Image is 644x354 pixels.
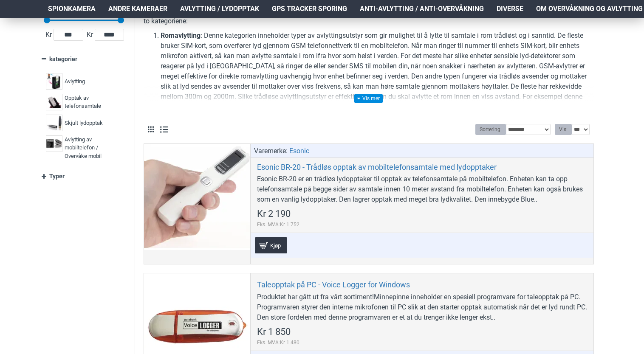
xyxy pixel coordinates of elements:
[46,115,62,131] img: Skjult lydopptak
[48,4,96,14] span: Spionkamera
[257,221,299,228] span: Eks. MVA:Kr 1 752
[46,135,62,152] img: Avlytting av mobiltelefon / Overvåke mobil
[46,94,62,110] img: Opptak av telefonsamtale
[257,174,587,205] div: Esonic BR-20 er en trådløs lydopptaker til opptak av telefonsamtale på mobiltelefon. Enheten kan ...
[161,31,201,39] b: Romavlytting
[46,73,62,90] img: Avlytting
[161,31,594,112] li: : Denne kategorien inneholder typer av avlyttingsutstyr som gir mulighet til å lytte til samtale ...
[65,77,85,86] span: Avlytting
[65,94,120,110] span: Opptak av telefonsamtale
[85,30,95,40] span: Kr
[144,144,250,250] a: Esonic BR-20 - Trådløs opptak av mobiltelefonsamtale med lydopptaker Esonic BR-20 - Trådløs oppta...
[257,327,291,337] span: Kr 1 850
[497,4,523,14] span: Diverse
[42,52,126,67] a: kategorier
[272,4,347,14] span: GPS Tracker Sporing
[555,124,572,135] label: Vis:
[536,4,643,14] span: Om overvåkning og avlytting
[254,146,288,156] span: Varemerke:
[65,135,120,160] span: Avlytting av mobiltelefon / Overvåke mobil
[180,4,259,14] span: Avlytting / Lydopptak
[257,280,410,289] a: Taleopptak på PC - Voice Logger for Windows
[268,243,283,248] span: Kjøp
[360,4,484,14] span: Anti-avlytting / Anti-overvåkning
[44,30,54,40] span: Kr
[475,124,506,135] label: Sortering:
[161,102,202,112] a: romavlytteren
[65,119,103,127] span: Skjult lydopptak
[257,339,299,346] span: Eks. MVA:Kr 1 480
[108,4,167,14] span: Andre kameraer
[42,169,126,184] a: Typer
[257,209,291,219] span: Kr 2 190
[257,162,497,172] a: Esonic BR-20 - Trådløs opptak av mobiltelefonsamtale med lydopptaker
[289,146,309,156] a: Esonic
[257,292,587,323] div: Produktet har gått ut fra vårt sortiment!Minnepinne inneholder en spesiell programvare for taleop...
